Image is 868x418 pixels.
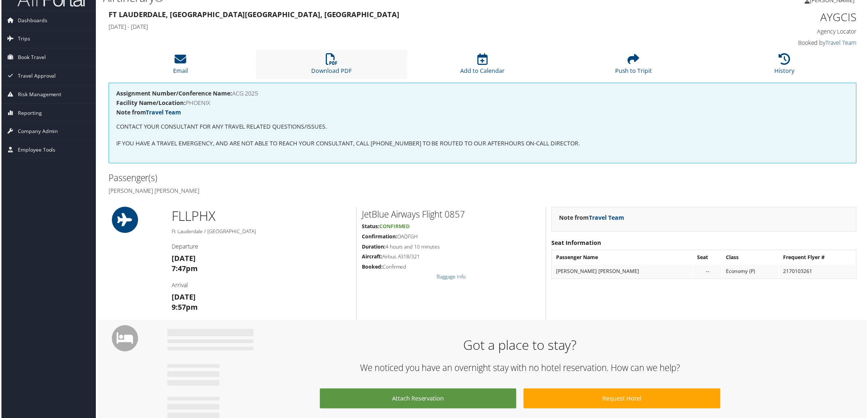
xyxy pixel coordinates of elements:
h4: PHOENIX [115,100,851,106]
td: [PERSON_NAME] [PERSON_NAME] [553,266,694,279]
span: Employee Tools [16,141,54,160]
span: Dashboards [16,11,46,30]
th: Class [724,252,781,265]
strong: Note from [115,109,180,117]
td: Economy (P) [724,266,781,279]
a: Request Hotel [524,390,722,410]
span: Company Admin [16,123,57,141]
strong: [DATE] [171,254,195,264]
strong: 7:47pm [171,265,197,274]
strong: 9:57pm [171,303,197,313]
a: History [776,58,796,75]
span: Reporting [16,104,40,122]
a: Travel Team [827,39,858,47]
h4: Arrival [171,282,351,290]
span: Trips [16,30,29,48]
a: Travel Team [145,109,180,117]
h5: 4 hours and 10 minutes [362,244,541,251]
h4: Agency Locator [679,28,859,36]
strong: Facility Name/Location: [115,99,185,107]
h5: Ft Lauderdale / [GEOGRAPHIC_DATA] [171,229,351,236]
a: Email [172,58,187,75]
h1: FLL PHX [171,208,351,226]
strong: Status: [362,224,379,231]
span: Confirmed [379,224,410,231]
h4: [PERSON_NAME] [PERSON_NAME] [107,187,477,195]
strong: Ft Lauderdale, [GEOGRAPHIC_DATA] [GEOGRAPHIC_DATA], [GEOGRAPHIC_DATA] [107,9,399,19]
strong: Booked: [362,264,383,271]
p: CONTACT YOUR CONSULTANT FOR ANY TRAVEL RELATED QUESTIONS/ISSUES. [115,123,851,132]
h5: Airbus A318/321 [362,254,541,261]
h5: OAQFGH [362,234,541,241]
a: Add to Calendar [461,58,505,75]
span: Book Travel [16,48,44,67]
h4: [DATE] - [DATE] [107,23,668,31]
a: Download PDF [311,58,352,75]
h4: Booked by [679,39,859,47]
td: 2170103261 [781,266,857,279]
span: Travel Approval [16,67,55,85]
a: Attach Reservation [320,390,517,410]
strong: Duration: [362,244,386,251]
h4: ACG 2025 [115,91,851,97]
h4: Departure [171,243,351,251]
h5: Confirmed [362,264,541,271]
h1: AYGCIS [679,9,859,25]
th: Seat [695,252,723,265]
p: IF YOU HAVE A TRAVEL EMERGENCY, AND ARE NOT ABLE TO REACH YOUR CONSULTANT, CALL [PHONE_NUMBER] TO... [115,140,851,149]
h2: JetBlue Airways Flight 0857 [362,209,541,221]
strong: Assignment Number/Conference Name: [115,90,231,98]
th: Frequent Flyer # [781,252,857,265]
span: Risk Management [16,86,60,104]
th: Passenger Name [553,252,694,265]
a: Baggage Info [437,274,466,281]
strong: Note from [560,214,625,222]
strong: [DATE] [171,293,195,303]
a: Travel Team [590,214,625,222]
h2: Passenger(s) [107,172,477,185]
strong: Confirmation: [362,234,397,241]
div: -- [698,269,719,276]
strong: Aircraft: [362,254,382,261]
a: Push to Tripit [616,58,653,75]
strong: Seat Information [552,240,602,248]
